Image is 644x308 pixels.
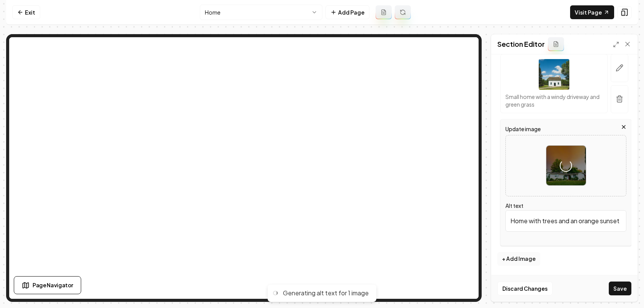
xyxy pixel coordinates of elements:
[376,5,392,19] button: Add admin page prompt
[12,5,40,19] a: Exit
[14,276,81,294] button: Page Navigator
[395,5,411,19] button: Regenerate page
[505,124,626,133] label: Update image
[558,158,574,174] div: Loading
[497,39,545,49] h2: Section Editor
[283,289,369,297] div: Generating alt text for 1 image
[505,202,523,209] label: Alt text
[570,5,614,19] a: Visit Page
[497,252,540,266] button: + Add Image
[505,93,603,108] p: Small home with a windy driveway and green grass
[33,281,73,289] span: Page Navigator
[497,282,552,295] button: Discard Changes
[609,282,631,295] button: Save
[325,5,369,19] button: Add Page
[539,59,569,90] img: Small home with a windy driveway and green grass
[505,210,626,232] input: Upload to generate...
[548,37,564,51] button: Add admin section prompt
